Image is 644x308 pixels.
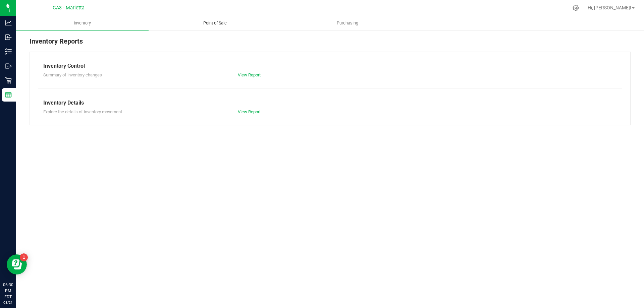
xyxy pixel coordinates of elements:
[7,254,27,274] iframe: Resource center
[43,72,102,77] span: Summary of inventory changes
[20,253,28,261] iframe: Resource center unread badge
[238,72,261,77] a: View Report
[3,300,13,305] p: 08/21
[5,63,12,69] inline-svg: Outbound
[588,5,631,10] span: Hi, [PERSON_NAME]!
[281,16,414,30] a: Purchasing
[30,36,631,52] div: Inventory Reports
[43,62,617,70] div: Inventory Control
[43,109,122,114] span: Explore the details of inventory movement
[149,16,281,30] a: Point of Sale
[5,91,12,98] inline-svg: Reports
[3,282,13,300] p: 06:30 PM EDT
[572,5,580,11] div: Manage settings
[5,48,12,55] inline-svg: Inventory
[238,109,261,114] a: View Report
[53,5,85,11] span: GA3 - Marietta
[194,20,236,26] span: Point of Sale
[5,19,12,26] inline-svg: Analytics
[43,99,617,107] div: Inventory Details
[328,20,367,26] span: Purchasing
[5,34,12,41] inline-svg: Inbound
[5,77,12,84] inline-svg: Retail
[16,16,149,30] a: Inventory
[65,20,100,26] span: Inventory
